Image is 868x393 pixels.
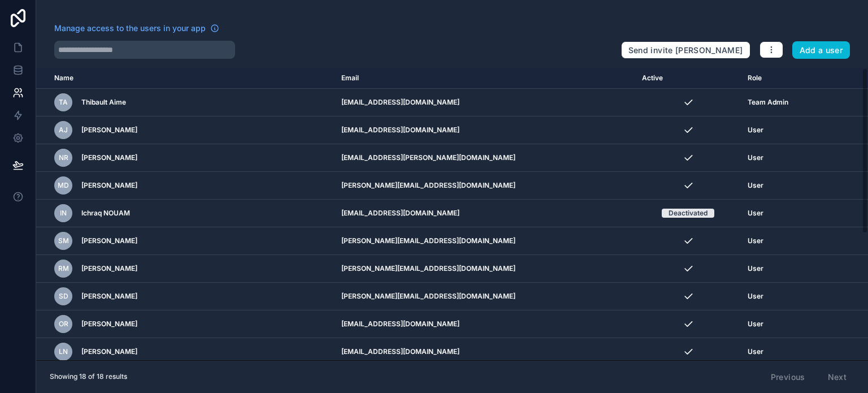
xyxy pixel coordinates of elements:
button: Send invite [PERSON_NAME] [621,41,750,59]
span: Showing 18 of 18 results [50,372,127,381]
span: MD [58,181,69,190]
span: Team Admin [748,98,788,107]
span: SM [58,236,69,245]
span: User [748,181,763,190]
span: User [748,236,763,245]
span: User [748,319,763,329]
td: [PERSON_NAME][EMAIL_ADDRESS][DOMAIN_NAME] [335,227,635,255]
span: [PERSON_NAME] [81,347,137,356]
span: AJ [59,126,68,135]
th: Name [36,68,335,89]
span: [PERSON_NAME] [81,181,137,190]
th: Role [741,68,828,89]
span: OR [59,319,68,329]
span: TA [59,98,68,107]
span: User [748,153,763,162]
span: [PERSON_NAME] [81,236,137,245]
div: scrollable content [36,68,868,360]
span: User [748,347,763,356]
button: Add a user [792,41,850,59]
span: Ichraq NOUAM [81,209,130,218]
span: User [748,209,763,218]
td: [PERSON_NAME][EMAIL_ADDRESS][DOMAIN_NAME] [335,283,635,310]
span: Manage access to the users in your app [54,23,206,34]
span: LN [59,347,68,356]
span: User [748,264,763,273]
span: SD [59,292,68,301]
span: [PERSON_NAME] [81,126,137,135]
span: NR [59,153,68,162]
td: [PERSON_NAME][EMAIL_ADDRESS][DOMAIN_NAME] [335,172,635,200]
span: [PERSON_NAME] [81,264,137,273]
span: IN [60,209,67,218]
span: [PERSON_NAME] [81,319,137,329]
th: Email [335,68,635,89]
span: [PERSON_NAME] [81,153,137,162]
td: [PERSON_NAME][EMAIL_ADDRESS][DOMAIN_NAME] [335,255,635,283]
span: Thibault Aime [81,98,126,107]
span: RM [58,264,69,273]
th: Active [635,68,741,89]
span: User [748,126,763,135]
div: Deactivated [669,209,708,218]
a: Manage access to the users in your app [54,23,219,34]
td: [EMAIL_ADDRESS][DOMAIN_NAME] [335,200,635,227]
td: [EMAIL_ADDRESS][PERSON_NAME][DOMAIN_NAME] [335,144,635,172]
td: [EMAIL_ADDRESS][DOMAIN_NAME] [335,310,635,338]
td: [EMAIL_ADDRESS][DOMAIN_NAME] [335,338,635,366]
td: [EMAIL_ADDRESS][DOMAIN_NAME] [335,89,635,116]
span: [PERSON_NAME] [81,292,137,301]
span: User [748,292,763,301]
td: [EMAIL_ADDRESS][DOMAIN_NAME] [335,116,635,144]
